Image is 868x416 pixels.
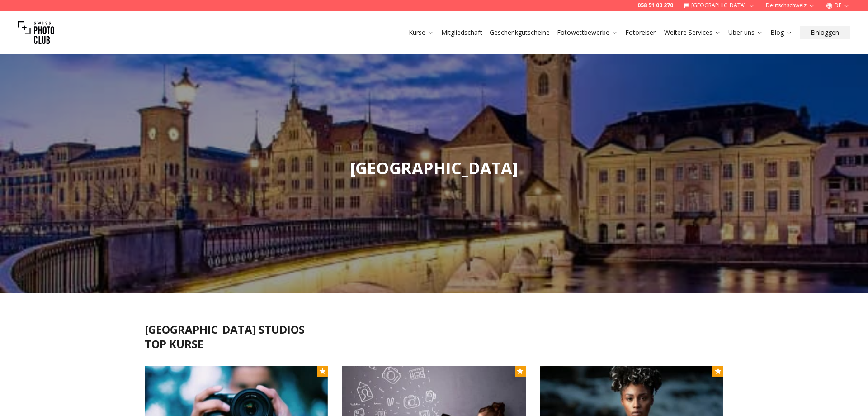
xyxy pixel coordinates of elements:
button: Geschenkgutscheine [486,26,553,39]
button: Fotowettbewerbe [553,26,622,39]
a: Geschenkgutscheine [490,28,550,37]
button: Weitere Services [660,26,725,39]
button: Einloggen [800,26,850,39]
a: Weitere Services [664,28,721,37]
a: Mitgliedschaft [441,28,482,37]
button: Blog [767,26,796,39]
a: Fotowettbewerbe [557,28,618,37]
button: Über uns [725,26,767,39]
img: Swiss photo club [18,14,54,51]
h2: [GEOGRAPHIC_DATA] STUDIOS [145,322,723,337]
a: Blog [770,28,793,37]
a: Über uns [728,28,763,37]
a: Fotoreisen [625,28,657,37]
button: Kurse [405,26,438,39]
button: Mitgliedschaft [438,26,486,39]
span: [GEOGRAPHIC_DATA] [350,157,518,179]
a: Kurse [409,28,434,37]
button: Fotoreisen [622,26,660,39]
h2: TOP KURSE [145,337,723,351]
a: 058 51 00 270 [637,2,673,9]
